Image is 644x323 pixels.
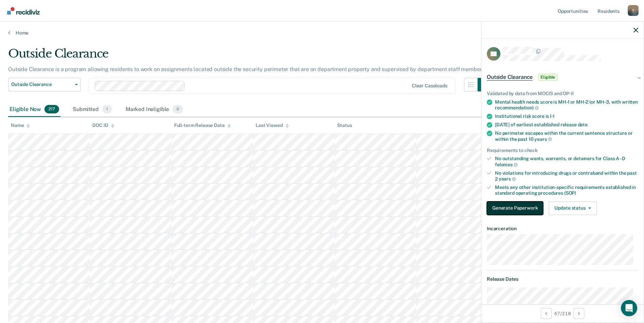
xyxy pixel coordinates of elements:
div: Status [337,123,352,128]
div: [DATE] of earliest established release [495,122,638,128]
span: years [534,136,552,142]
span: date [578,122,588,127]
dt: Release Dates [487,276,638,282]
div: Submitted [71,102,113,117]
div: T [628,5,639,16]
span: felonies [495,162,518,167]
div: Outside Clearance [8,47,491,66]
button: Next Opportunity [573,308,584,319]
button: Previous Opportunity [541,308,552,319]
a: Home [8,30,636,36]
span: Outside Clearance [487,74,533,81]
div: Name [11,123,30,128]
span: recommendation) [495,105,539,110]
div: No outstanding wants, warrants, or detainers for Class A–D [495,156,638,167]
span: 217 [44,105,59,114]
span: years [499,176,516,181]
span: 0 [172,105,183,114]
span: (SOP) [564,190,576,196]
button: Profile dropdown button [628,5,639,16]
div: Validated by data from MOCIS and OP-II [487,91,638,96]
div: Requirements to check [487,148,638,153]
span: Outside Clearance [11,82,72,87]
div: DOC ID [92,123,114,128]
span: 1 [102,105,112,114]
img: Recidiviz [7,7,40,15]
div: Last Viewed [256,123,289,128]
button: Update status [549,201,596,215]
div: Full-term Release Date [174,123,231,128]
dt: Incarceration [487,226,638,232]
div: Marked Ineligible [124,102,185,117]
div: 47 / 218 [481,304,644,322]
button: Generate Paperwork [487,201,543,215]
span: I-1 [550,113,555,119]
div: Meets any other institution-specific requirements established in standard operating procedures [495,185,638,196]
div: Open Intercom Messenger [621,300,637,316]
div: No perimeter escapes within the current sentence structure or within the past 10 [495,130,638,142]
div: Clear caseloads [412,83,447,89]
div: No violations for introducing drugs or contraband within the past 2 [495,170,638,182]
p: Outside Clearance is a program allowing residents to work on assignments located outside the secu... [8,66,486,72]
div: Outside ClearanceEligible [481,66,644,88]
div: Mental health needs score is MH-1 or MH-2 (or MH-3, with written [495,99,638,111]
span: Eligible [538,74,557,81]
div: Eligible Now [8,102,60,117]
div: Institutional risk score is [495,113,638,119]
